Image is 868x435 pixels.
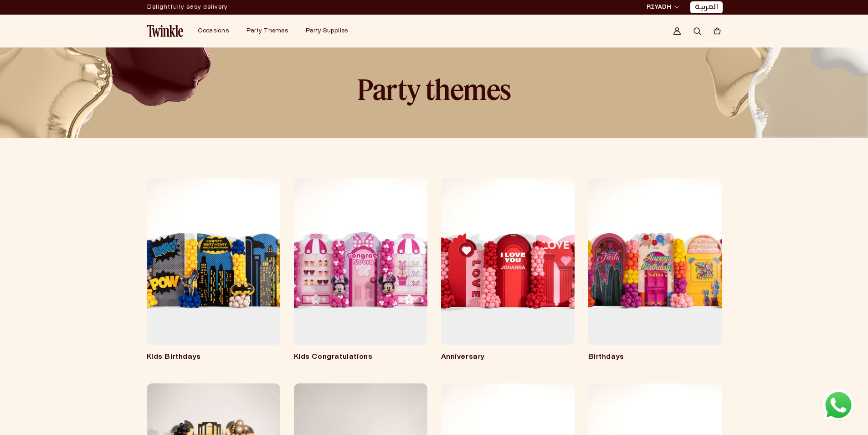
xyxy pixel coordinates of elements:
a: Party Themes [247,27,288,35]
a: Occasions [198,27,229,35]
p: Delightfully easy delivery [147,0,228,14]
summary: Search [687,21,707,41]
a: Kids Congratulations [294,353,427,362]
span: Party Themes [247,28,288,34]
button: RIYADH [644,3,682,12]
summary: Party Supplies [300,22,360,40]
a: Birthdays [588,353,722,362]
div: Announcement [147,0,228,14]
img: Twinkle [147,25,183,37]
span: RIYADH [647,3,671,11]
a: العربية [695,3,718,12]
summary: Party Themes [241,22,300,40]
summary: Occasions [192,22,241,40]
a: Kids Birthdays [147,353,280,362]
span: Occasions [198,28,229,34]
span: Party Supplies [306,28,348,34]
a: Party Supplies [306,27,348,35]
a: Anniversary [441,353,575,362]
